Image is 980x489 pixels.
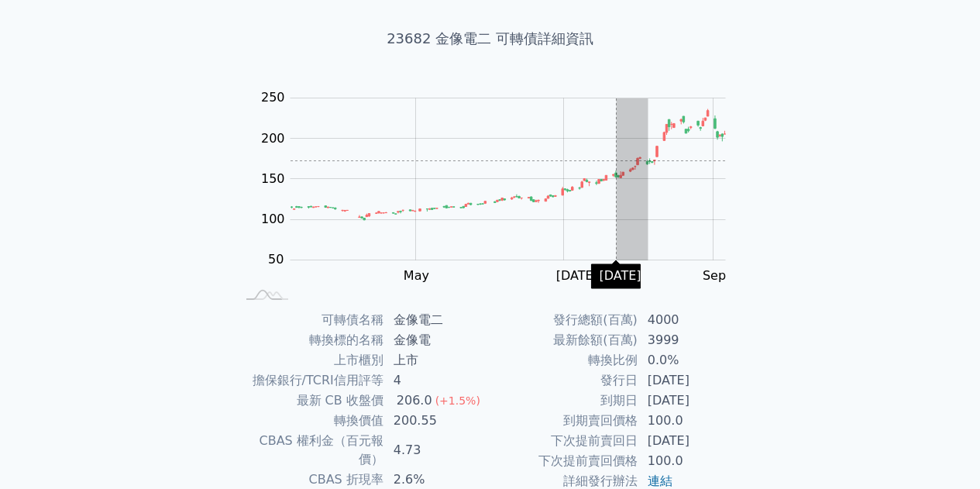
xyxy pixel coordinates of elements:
[236,391,384,411] td: 最新 CB 收盤價
[435,394,480,407] span: (+1.5%)
[490,411,638,431] td: 到期賣回價格
[261,90,285,105] tspan: 250
[703,268,726,283] tspan: Sep
[490,370,638,391] td: 發行日
[490,391,638,411] td: 到期日
[236,310,384,330] td: 可轉債名稱
[638,370,744,391] td: [DATE]
[384,330,490,350] td: 金像電
[638,411,744,431] td: 100.0
[638,391,744,411] td: [DATE]
[236,411,384,431] td: 轉換價值
[490,310,638,330] td: 發行總額(百萬)
[490,431,638,451] td: 下次提前賣回日
[638,330,744,350] td: 3999
[638,310,744,330] td: 4000
[261,171,285,186] tspan: 150
[384,431,490,470] td: 4.73
[638,350,744,370] td: 0.0%
[236,431,384,470] td: CBAS 權利金（百元報價）
[253,90,749,315] g: Chart
[556,268,598,283] tspan: [DATE]
[384,350,490,370] td: 上市
[384,411,490,431] td: 200.55
[384,310,490,330] td: 金像電二
[384,370,490,391] td: 4
[648,474,672,488] a: 連結
[638,451,744,471] td: 100.0
[236,370,384,391] td: 擔保銀行/TCRI信用評等
[490,350,638,370] td: 轉換比例
[261,131,285,146] tspan: 200
[638,431,744,451] td: [DATE]
[268,252,284,267] tspan: 50
[261,212,285,226] tspan: 100
[490,330,638,350] td: 最新餘額(百萬)
[218,28,763,50] h1: 23682 金像電二 可轉債詳細資訊
[394,391,435,410] div: 206.0
[490,451,638,471] td: 下次提前賣回價格
[404,268,429,283] tspan: May
[236,350,384,370] td: 上市櫃別
[236,330,384,350] td: 轉換標的名稱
